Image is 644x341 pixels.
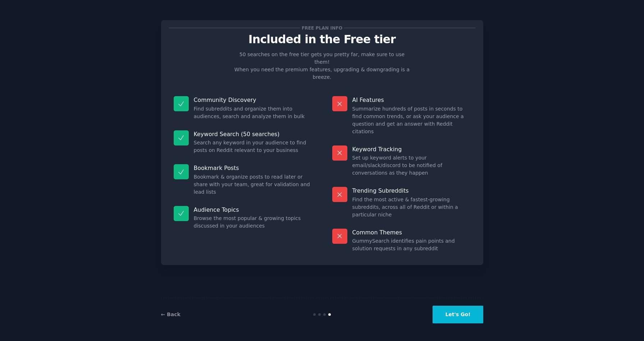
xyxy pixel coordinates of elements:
[161,311,181,317] a: ← Back
[352,187,471,194] p: Trending Subreddits
[194,206,312,214] p: Audience Topics
[194,164,312,172] p: Bookmark Posts
[194,96,312,104] p: Community Discovery
[194,215,312,230] dd: Browse the most popular & growing topics discussed in your audiences
[232,51,413,81] p: 50 searches on the free tier gets you pretty far, make sure to use them! When you need the premiu...
[194,105,312,120] dd: Find subreddits and organize them into audiences, search and analyze them in bulk
[352,105,471,135] dd: Summarize hundreds of posts in seconds to find common trends, or ask your audience a question and...
[194,173,312,196] dd: Bookmark & organize posts to read later or share with your team, great for validation and lead lists
[352,237,471,252] dd: GummySearch identifies pain points and solution requests in any subreddit
[352,154,471,177] dd: Set up keyword alerts to your email/slack/discord to be notified of conversations as they happen
[194,130,312,138] p: Keyword Search (50 searches)
[433,306,483,323] button: Let's Go!
[352,96,471,104] p: AI Features
[169,33,476,46] p: Included in the Free tier
[352,229,471,236] p: Common Themes
[300,24,343,32] span: Free plan info
[352,196,471,219] dd: Find the most active & fastest-growing subreddits, across all of Reddit or within a particular niche
[194,139,312,154] dd: Search any keyword in your audience to find posts on Reddit relevant to your business
[352,145,471,153] p: Keyword Tracking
